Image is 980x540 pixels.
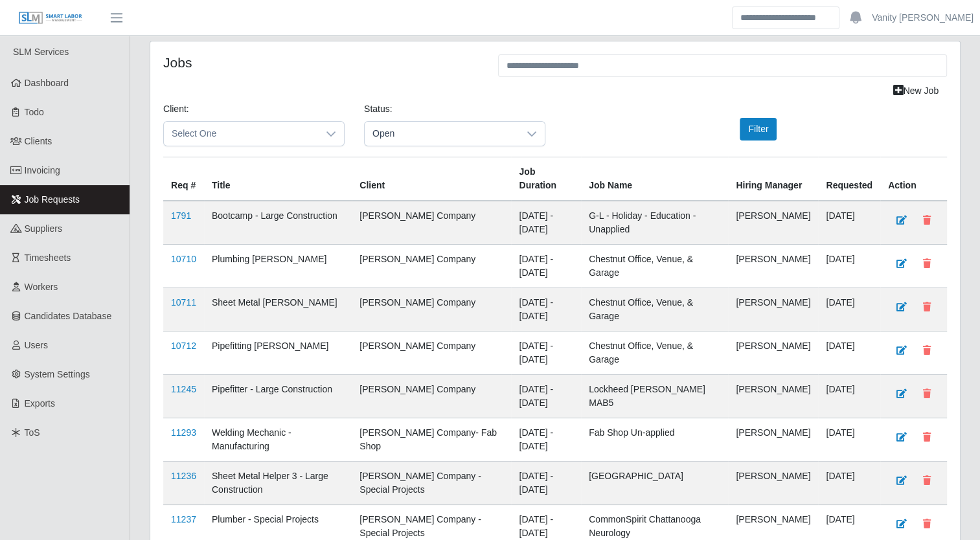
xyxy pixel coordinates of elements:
a: 1791 [171,210,191,221]
td: Bootcamp - Large Construction [204,201,352,245]
td: [DATE] - [DATE] [511,332,581,375]
td: [PERSON_NAME] Company - Special Projects [352,462,511,505]
td: [PERSON_NAME] [728,462,818,505]
span: Open [365,122,519,146]
h4: Jobs [163,54,479,71]
td: Lockheed [PERSON_NAME] MAB5 [581,375,728,418]
td: [DATE] [818,245,880,288]
td: [DATE] - [DATE] [511,418,581,462]
th: Hiring Manager [728,157,818,201]
td: Pipefitting [PERSON_NAME] [204,332,352,375]
a: 11293 [171,427,196,438]
td: Plumbing [PERSON_NAME] [204,245,352,288]
th: Action [880,157,947,201]
span: ToS [25,427,40,438]
label: Client: [163,102,189,116]
td: Chestnut Office, Venue, & Garage [581,332,728,375]
td: [PERSON_NAME] [728,201,818,245]
th: Title [204,157,352,201]
a: 11236 [171,471,196,481]
td: [PERSON_NAME] Company- Fab Shop [352,418,511,462]
td: G-L - Holiday - Education - Unapplied [581,201,728,245]
a: 11237 [171,514,196,524]
td: [DATE] - [DATE] [511,245,581,288]
td: [DATE] - [DATE] [511,375,581,418]
span: Workers [25,282,58,292]
td: [PERSON_NAME] Company [352,375,511,418]
span: Invoicing [25,165,60,175]
td: [PERSON_NAME] [728,332,818,375]
td: [PERSON_NAME] Company [352,332,511,375]
td: [PERSON_NAME] Company [352,288,511,332]
input: Search [732,6,839,29]
a: 10710 [171,254,196,264]
span: Users [25,340,49,350]
td: [DATE] [818,375,880,418]
span: System Settings [25,369,90,379]
td: Chestnut Office, Venue, & Garage [581,245,728,288]
td: Welding Mechanic - Manufacturing [204,418,352,462]
a: 10712 [171,341,196,351]
td: [PERSON_NAME] Company [352,201,511,245]
th: Requested [818,157,880,201]
span: Exports [25,398,55,409]
td: Sheet Metal Helper 3 - Large Construction [204,462,352,505]
td: [DATE] - [DATE] [511,201,581,245]
td: [DATE] [818,418,880,462]
th: Req # [163,157,204,201]
td: [PERSON_NAME] [728,375,818,418]
a: 10711 [171,297,196,308]
th: Job Duration [511,157,581,201]
span: Dashboard [25,78,69,88]
span: Timesheets [25,253,71,263]
a: Vanity [PERSON_NAME] [872,11,974,25]
a: 11245 [171,384,196,394]
td: [PERSON_NAME] [728,288,818,332]
td: [PERSON_NAME] [728,418,818,462]
a: New Job [885,80,947,102]
td: [DATE] [818,288,880,332]
td: [DATE] - [DATE] [511,462,581,505]
td: [PERSON_NAME] Company [352,245,511,288]
td: [DATE] - [DATE] [511,288,581,332]
span: Candidates Database [25,311,112,321]
span: SLM Services [13,47,69,57]
img: SLM Logo [18,11,83,25]
td: [DATE] [818,201,880,245]
td: [DATE] [818,332,880,375]
label: Status: [364,102,393,116]
th: Job Name [581,157,728,201]
span: Select One [164,122,318,146]
td: [PERSON_NAME] [728,245,818,288]
td: Chestnut Office, Venue, & Garage [581,288,728,332]
span: Todo [25,107,44,117]
span: Suppliers [25,223,62,234]
td: Pipefitter - Large Construction [204,375,352,418]
td: Fab Shop Un-applied [581,418,728,462]
button: Filter [740,118,777,141]
span: Job Requests [25,194,80,205]
span: Clients [25,136,52,146]
td: Sheet Metal [PERSON_NAME] [204,288,352,332]
td: [GEOGRAPHIC_DATA] [581,462,728,505]
th: Client [352,157,511,201]
td: [DATE] [818,462,880,505]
